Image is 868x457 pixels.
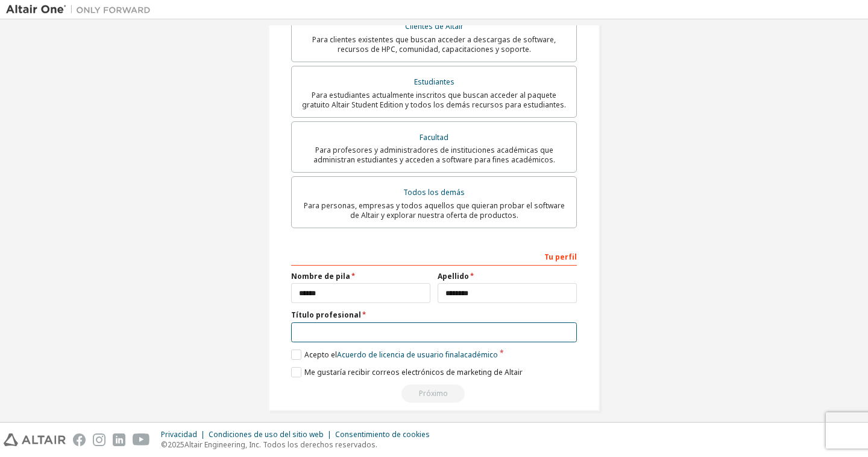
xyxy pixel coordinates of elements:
[73,433,86,446] img: facebook.svg
[304,200,565,220] font: Para personas, empresas y todos aquellos que quieran probar el software de Altair y explorar nues...
[184,439,377,450] font: Altair Engineering, Inc. Todos los derechos reservados.
[161,439,168,450] font: ©
[6,4,157,16] img: Altair Uno
[93,433,105,446] img: instagram.svg
[403,187,465,197] font: Todos los demás
[133,433,150,446] img: youtube.svg
[414,77,454,87] font: Estudiantes
[291,385,577,403] div: El correo electrónico ya existe
[161,429,197,439] font: Privacidad
[302,90,566,110] font: Para estudiantes actualmente inscritos que buscan acceder al paquete gratuito Altair Student Edit...
[405,21,464,31] font: Clientes de Altair
[335,429,430,439] font: Consentimiento de cookies
[304,350,337,360] font: Acepto el
[291,271,350,281] font: Nombre de pila
[291,310,361,320] font: Título profesional
[337,350,460,360] font: Acuerdo de licencia de usuario final
[420,132,448,142] font: Facultad
[544,252,577,262] font: Tu perfil
[209,429,324,439] font: Condiciones de uso del sitio web
[4,433,66,446] img: altair_logo.svg
[313,145,555,165] font: Para profesores y administradores de instituciones académicas que administran estudiantes y acced...
[113,433,125,446] img: linkedin.svg
[438,271,469,281] font: Apellido
[304,367,523,377] font: Me gustaría recibir correos electrónicos de marketing de Altair
[460,350,498,360] font: académico
[312,34,556,54] font: Para clientes existentes que buscan acceder a descargas de software, recursos de HPC, comunidad, ...
[168,439,184,450] font: 2025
